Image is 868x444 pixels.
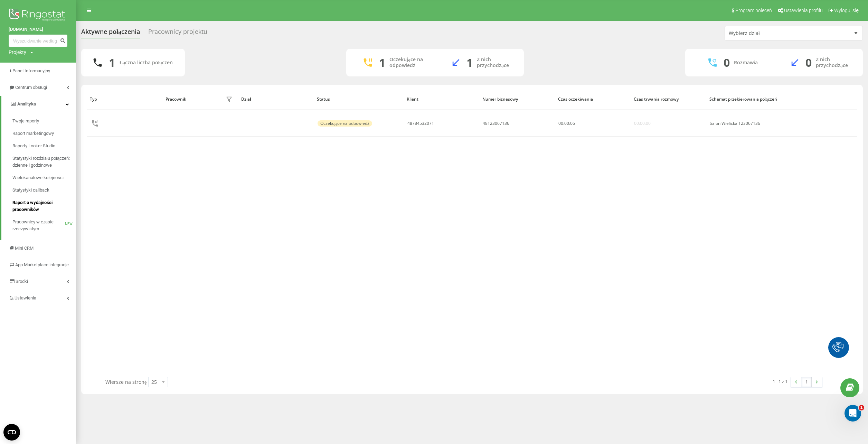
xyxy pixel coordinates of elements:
a: Wielokanałowe kolejności [12,172,76,184]
div: Schemat przekierowania połączeń [709,97,779,102]
a: Statystyki rozdziału połączeń: dzienne i godzinowe [12,152,76,172]
span: 1 [859,405,864,410]
div: Pracownik [166,97,186,102]
div: Aktywne połączenia [81,28,140,39]
div: Łączna liczba połączeń [119,60,172,66]
div: Dział [241,97,310,102]
div: 48123067136 [483,121,509,126]
a: Raporty Looker Studio [12,140,76,152]
div: Rozmawia [734,60,758,66]
div: Czas oczekiwania [558,97,627,102]
div: Typ [90,97,159,102]
span: Statystyki rozdziału połączeń: dzienne i godzinowe [12,155,73,169]
div: Projekty [9,49,26,56]
div: 0 [805,56,812,69]
span: Centrum obsługi [15,85,47,90]
a: Statystyki callback [12,184,76,196]
div: : : [558,121,575,126]
span: Raport o wydajności pracowników [12,199,73,213]
a: Raport o wydajności pracowników [12,196,76,216]
div: 00:00:00 [634,121,651,126]
span: Ustawienia [15,295,36,300]
span: Raport marketingowy [12,130,54,137]
div: 1 - 1 z 1 [773,378,787,385]
div: Wybierz dział [729,30,811,36]
span: Wyloguj się [834,8,859,13]
div: Czas trwania rozmowy [634,97,703,102]
button: Open CMP widget [3,424,20,441]
a: [DOMAIN_NAME] [9,26,67,33]
div: Numer biznesowy [482,97,551,102]
a: Twoje raporty [12,115,76,127]
div: Status [317,97,400,102]
a: 1 [801,377,812,387]
div: Z nich przychodzące [477,57,513,68]
span: Statystyki callback [12,187,49,194]
span: Pracownicy w czasie rzeczywistym [12,219,65,232]
div: Klient [407,97,476,102]
span: Ustawienia profilu [784,8,823,13]
div: 1 [466,56,473,69]
img: Ringostat logo [9,7,67,24]
div: Salon Wielicka 123067136 [710,121,778,126]
div: Z nich przychodzące [816,57,852,68]
span: Wielokanałowe kolejności [12,174,64,181]
span: 00 [558,120,563,126]
span: App Marketplace integracje [15,262,69,267]
div: Pracownicy projektu [148,28,207,39]
div: 1 [109,56,115,69]
a: Raport marketingowy [12,127,76,140]
span: Twoje raporty [12,118,39,124]
div: 1 [379,56,385,69]
div: 25 [151,379,157,386]
div: Oczekujące na odpowiedź [389,57,424,68]
span: 00 [564,120,569,126]
span: Środki [16,279,28,284]
div: 48784532071 [407,121,434,126]
a: Analityka [1,96,76,112]
div: 0 [724,56,730,69]
a: Pracownicy w czasie rzeczywistymNEW [12,216,76,235]
span: Analityka [17,101,36,107]
span: 06 [570,120,575,126]
span: Raporty Looker Studio [12,142,55,149]
span: Wiersze na stronę [105,379,147,385]
input: Wyszukiwanie według numeru [9,35,67,47]
div: Oczekujące na odpowiedź [318,120,372,127]
span: Mini CRM [15,246,34,251]
span: Program poleceń [735,8,772,13]
iframe: Intercom live chat [845,405,861,422]
span: Panel Informacyjny [12,68,50,73]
